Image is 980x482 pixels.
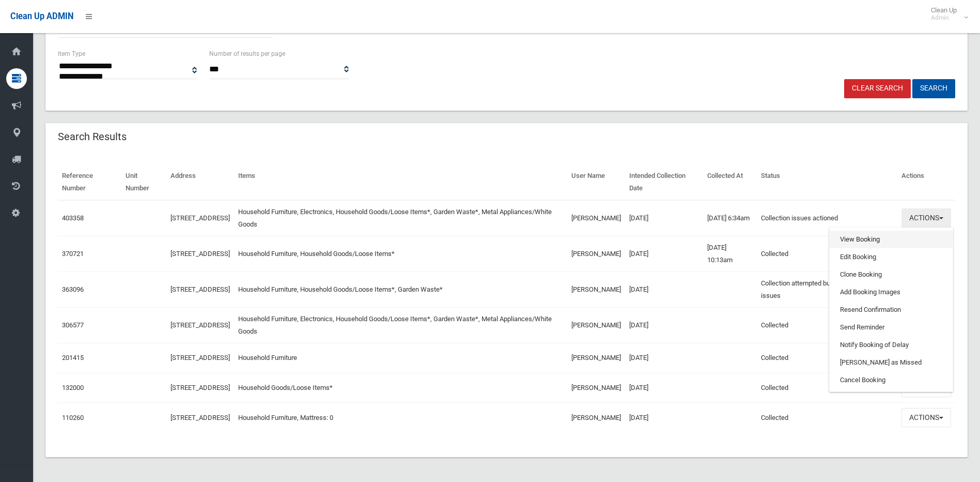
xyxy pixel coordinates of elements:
td: [PERSON_NAME] [567,307,625,343]
td: [PERSON_NAME] [567,343,625,373]
td: [PERSON_NAME] [567,373,625,403]
a: [PERSON_NAME] as Missed [830,354,953,371]
td: Collection issues actioned [757,200,897,236]
td: Household Goods/Loose Items* [234,373,567,403]
th: Intended Collection Date [625,164,703,200]
th: Collected At [703,164,757,200]
td: [PERSON_NAME] [567,272,625,307]
a: [STREET_ADDRESS] [170,414,230,421]
th: User Name [567,164,625,200]
td: [DATE] 10:13am [703,236,757,272]
td: [PERSON_NAME] [567,200,625,236]
button: Actions [901,208,951,228]
a: 110260 [62,414,84,421]
td: Collected [757,307,897,343]
th: Address [166,164,234,200]
button: Actions [901,408,951,427]
a: [STREET_ADDRESS] [170,354,230,361]
span: Clean Up [926,6,967,22]
a: 132000 [62,384,84,391]
td: [DATE] 6:34am [703,200,757,236]
a: Send Reminder [830,319,953,336]
a: [STREET_ADDRESS] [170,384,230,391]
td: Household Furniture, Household Goods/Loose Items*, Garden Waste* [234,272,567,307]
a: Edit Booking [830,248,953,266]
a: [STREET_ADDRESS] [170,321,230,329]
a: 363096 [62,285,84,293]
td: [DATE] [625,272,703,307]
a: 201415 [62,354,84,361]
td: Household Furniture [234,343,567,373]
th: Unit Number [121,164,166,200]
td: Collected [757,403,897,432]
a: Clone Booking [830,266,953,283]
th: Items [234,164,567,200]
td: [DATE] [625,200,703,236]
td: [DATE] [625,373,703,403]
label: Item Type [58,48,85,59]
a: Cancel Booking [830,371,953,389]
a: Add Booking Images [830,283,953,301]
td: Collected [757,373,897,403]
a: Notify Booking of Delay [830,336,953,354]
td: [DATE] [625,343,703,373]
label: Number of results per page [209,48,285,59]
span: Clean Up ADMIN [10,11,73,21]
a: 403358 [62,214,84,222]
td: Household Furniture, Electronics, Household Goods/Loose Items*, Garden Waste*, Metal Appliances/W... [234,200,567,236]
td: [DATE] [625,403,703,432]
a: [STREET_ADDRESS] [170,214,230,222]
a: [STREET_ADDRESS] [170,250,230,258]
button: Search [912,79,955,98]
td: Collected [757,343,897,373]
a: View Booking [830,231,953,248]
td: [DATE] [625,236,703,272]
td: Collection attempted but driver reported issues [757,272,897,307]
td: Collected [757,236,897,272]
header: Search Results [45,127,139,147]
a: Resend Confirmation [830,301,953,319]
td: Household Furniture, Household Goods/Loose Items* [234,236,567,272]
th: Status [757,164,897,200]
a: 306577 [62,321,84,329]
th: Reference Number [58,164,121,200]
td: [DATE] [625,307,703,343]
a: Clear Search [844,79,911,98]
td: [PERSON_NAME] [567,236,625,272]
th: Actions [897,164,955,200]
td: Household Furniture, Electronics, Household Goods/Loose Items*, Garden Waste*, Metal Appliances/W... [234,307,567,343]
small: Admin [931,14,957,22]
a: [STREET_ADDRESS] [170,285,230,293]
a: 370721 [62,250,84,258]
td: [PERSON_NAME] [567,403,625,432]
td: Household Furniture, Mattress: 0 [234,403,567,432]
